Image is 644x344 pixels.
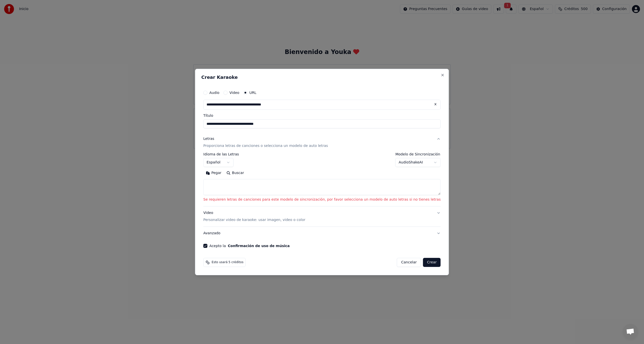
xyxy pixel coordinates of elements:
[203,143,328,148] p: Proporciona letras de canciones o selecciona un modelo de auto letras
[212,260,243,264] span: Esto usará 5 créditos
[203,197,440,202] p: Se requieren letras de canciones para este modelo de sincronización, por favor selecciona un mode...
[203,152,239,156] label: Idioma de las Letras
[224,169,247,177] button: Buscar
[201,75,442,80] h2: Crear Karaoke
[229,91,239,94] label: Video
[203,136,214,141] div: Letras
[203,210,305,222] div: Video
[203,227,440,240] button: Avanzado
[203,132,440,152] button: LetrasProporciona letras de canciones o selecciona un modelo de auto letras
[203,114,440,117] label: Título
[203,206,440,226] button: VideoPersonalizar video de karaoke: usar imagen, video o color
[395,152,441,156] label: Modelo de Sincronización
[209,244,290,248] label: Acepto la
[203,152,440,206] div: LetrasProporciona letras de canciones o selecciona un modelo de auto letras
[397,258,421,267] button: Cancelar
[209,91,219,94] label: Audio
[228,244,290,248] button: Acepto la
[203,217,305,222] p: Personalizar video de karaoke: usar imagen, video o color
[203,169,224,177] button: Pegar
[249,91,256,94] label: URL
[423,258,441,267] button: Crear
